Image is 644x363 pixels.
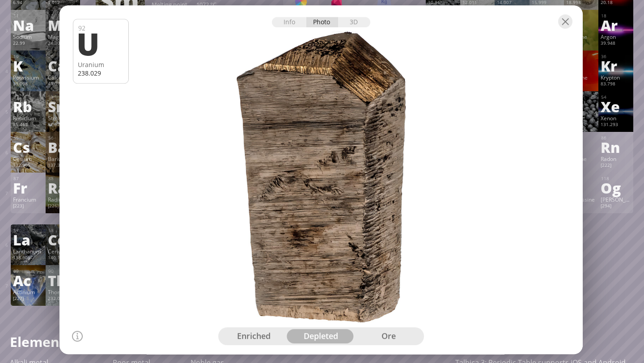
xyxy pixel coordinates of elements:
div: 58 [48,228,78,233]
div: Ra [48,181,78,195]
div: 40.078 [48,81,78,88]
div: Barium [48,155,78,162]
div: Calcium [48,74,78,81]
div: Rn [601,140,631,154]
div: 90 [48,268,78,274]
div: 87.62 [48,122,78,129]
div: 39.098 [13,81,43,88]
div: 89 [13,268,43,274]
div: 88 [48,176,78,181]
div: Fr [13,181,43,195]
div: 85.468 [13,122,43,129]
div: Rb [13,99,43,114]
div: Potassium [13,74,43,81]
div: Actinium [13,288,43,295]
div: 38 [48,94,78,100]
div: [226] [48,203,78,210]
div: Thorium [48,288,78,295]
div: Uranium [78,60,124,69]
div: Xenon [601,114,631,122]
div: K [13,59,43,73]
div: 131.293 [601,122,631,129]
div: Xe [601,99,631,114]
div: 238.029 [78,69,124,77]
div: 3D [338,17,370,27]
div: [223] [13,203,43,210]
div: 39.948 [601,40,631,47]
div: Cs [13,140,43,154]
div: Cesium [13,155,43,162]
div: U [76,28,123,59]
div: Kr [601,59,631,73]
div: Radon [601,155,631,162]
div: 87 [13,176,43,181]
div: [PERSON_NAME] [601,196,631,203]
div: 137.327 [48,162,78,169]
div: 55 [13,135,43,141]
div: Rubidium [13,114,43,122]
div: Melting point [152,0,196,8]
div: 22.99 [13,40,43,47]
div: Argon [601,33,631,40]
div: 118 [601,176,631,181]
div: Magnesium [48,33,78,40]
div: 20 [48,54,78,59]
div: 11 [13,13,43,19]
div: Cerium [48,248,78,255]
div: 56 [48,135,78,141]
div: Radium [48,196,78,203]
div: 37 [13,94,43,100]
div: Krypton [601,74,631,81]
div: Ca [48,59,78,73]
div: enriched [220,329,288,343]
div: Th [48,273,78,287]
div: Sodium [13,33,43,40]
div: 54 [601,94,631,100]
div: Info [272,17,306,27]
div: 138.905 [13,255,43,262]
div: Strontium [48,114,78,122]
div: ore [355,329,422,343]
div: Francium [13,196,43,203]
div: [294] [601,203,631,210]
div: 140.116 [48,255,78,262]
div: 83.798 [601,81,631,88]
div: 86 [601,135,631,141]
div: Ba [48,140,78,154]
div: La [13,232,43,247]
div: 12 [48,13,78,19]
div: 24.305 [48,40,78,47]
div: 18 [601,13,631,19]
div: 19 [13,54,43,59]
div: Mg [48,18,78,32]
div: 36 [601,54,631,59]
div: 57 [13,228,43,233]
div: Og [601,181,631,195]
div: Ce [48,232,78,247]
div: Sr [48,99,78,114]
h1: Element types [10,333,229,351]
div: Ar [601,18,631,32]
div: 232.038 [48,295,78,303]
div: Ac [13,273,43,287]
div: [227] [13,295,43,303]
div: Lanthanum [13,248,43,255]
div: 1072 °C [196,0,241,8]
div: Na [13,18,43,32]
div: [222] [601,162,631,169]
div: 132.905 [13,162,43,169]
div: depleted [288,329,355,343]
